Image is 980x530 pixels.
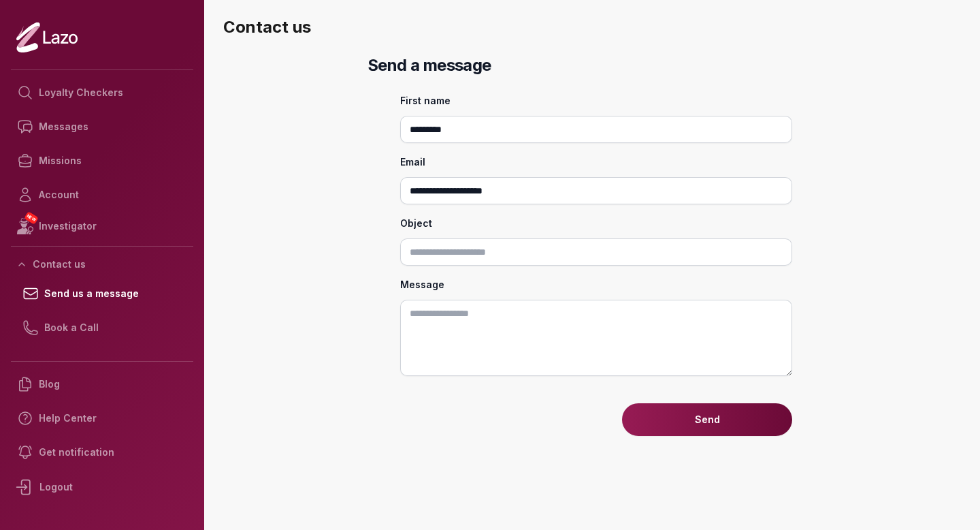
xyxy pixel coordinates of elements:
button: Send [622,403,792,436]
h3: Contact us [223,16,969,38]
a: Blog [11,367,193,401]
a: Send us a message [16,277,188,311]
button: Contact us [11,252,193,277]
label: Message [400,277,792,293]
label: Email [400,154,792,170]
div: Contact us [11,277,193,356]
label: Object [400,215,792,232]
div: Logout [11,469,193,505]
h2: Send a message [367,54,825,76]
a: NEWInvestigator [11,212,193,240]
a: Get notification [11,435,193,469]
label: First name [400,93,792,109]
a: Messages [11,110,193,144]
a: Account [11,178,193,212]
a: Book a Call [16,311,188,345]
span: NEW [24,211,39,225]
a: Missions [11,144,193,178]
a: Help Center [11,401,193,435]
a: Loyalty Checkers [11,76,193,110]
